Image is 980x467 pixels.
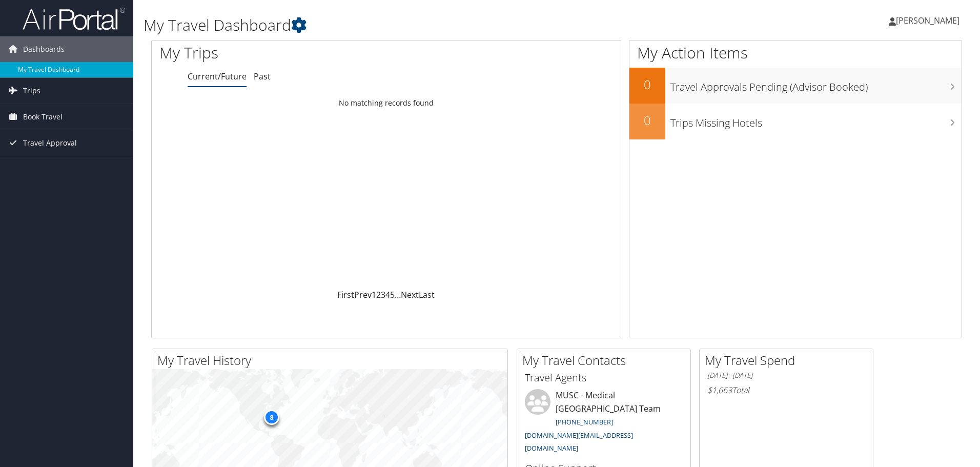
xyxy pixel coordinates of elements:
[629,68,962,104] a: 0Travel Approvals Pending (Advisor Booked)
[707,384,865,396] h6: Total
[188,71,247,82] a: Current/Future
[520,389,688,457] li: MUSC - Medical [GEOGRAPHIC_DATA] Team
[896,15,959,26] span: [PERSON_NAME]
[144,14,695,36] h1: My Travel Dashboard
[707,384,732,396] span: $1,663
[889,5,970,36] a: [PERSON_NAME]
[264,410,279,425] div: 8
[390,289,395,300] a: 5
[525,371,683,385] h3: Travel Agents
[395,289,401,300] span: …
[705,352,873,369] h2: My Travel Spend
[525,431,633,453] a: [DOMAIN_NAME][EMAIL_ADDRESS][DOMAIN_NAME]
[23,130,77,156] span: Travel Approval
[419,289,435,300] a: Last
[522,352,690,369] h2: My Travel Contacts
[23,36,65,62] span: Dashboards
[629,104,962,139] a: 0Trips Missing Hotels
[372,289,376,300] a: 1
[381,289,385,300] a: 3
[337,289,354,300] a: First
[157,352,507,369] h2: My Travel History
[376,289,381,300] a: 2
[152,94,621,112] td: No matching records found
[556,417,613,427] a: [PHONE_NUMBER]
[670,75,962,94] h3: Travel Approvals Pending (Advisor Booked)
[670,111,962,130] h3: Trips Missing Hotels
[254,71,271,82] a: Past
[23,7,125,31] img: airportal-logo.png
[23,78,40,104] span: Trips
[629,42,962,64] h1: My Action Items
[707,371,865,380] h6: [DATE] - [DATE]
[159,42,418,64] h1: My Trips
[23,104,63,130] span: Book Travel
[629,112,665,129] h2: 0
[629,76,665,93] h2: 0
[354,289,372,300] a: Prev
[385,289,390,300] a: 4
[401,289,419,300] a: Next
